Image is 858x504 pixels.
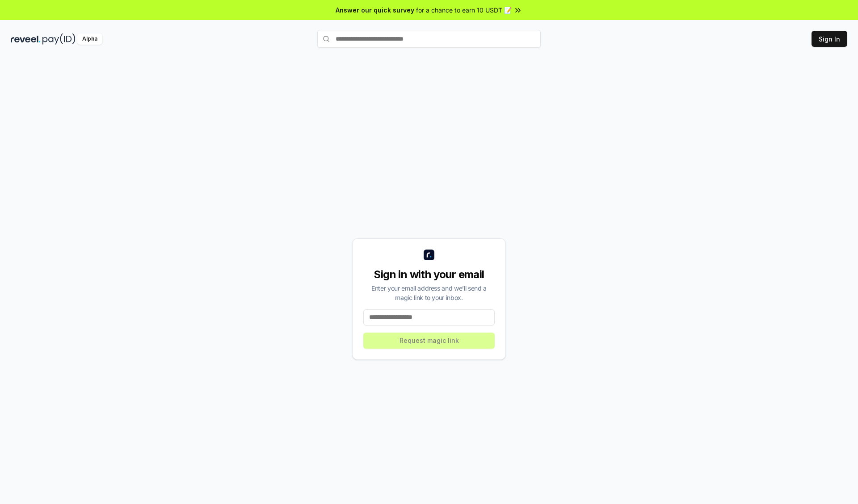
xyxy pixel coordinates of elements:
div: Sign in with your email [363,267,495,282]
button: Sign In [812,31,847,47]
div: Enter your email address and we’ll send a magic link to your inbox. [363,283,495,302]
img: pay_id [42,33,76,45]
img: reveel_dark [11,33,41,45]
div: Alpha [77,33,102,45]
span: Answer our quick survey [336,5,414,15]
span: for a chance to earn 10 USDT 📝 [416,5,512,15]
img: logo_small [424,250,434,260]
